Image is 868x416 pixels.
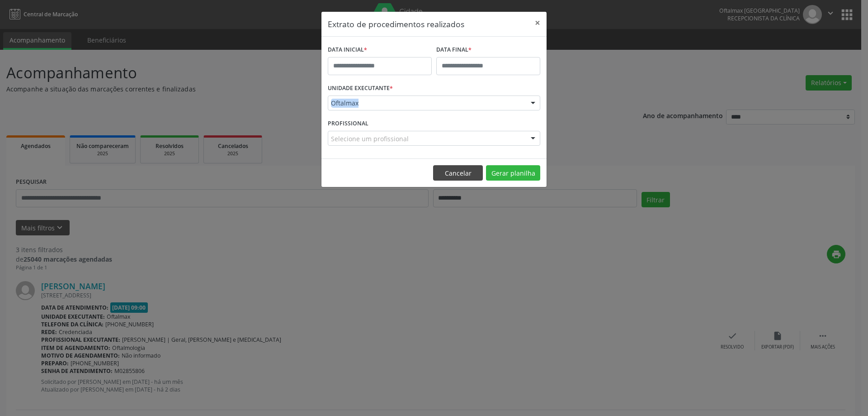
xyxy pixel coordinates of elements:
span: Selecione um profissional [331,134,409,143]
span: Oftalmax [331,99,522,108]
label: DATA INICIAL [328,43,367,57]
label: PROFISSIONAL [328,117,368,131]
label: UNIDADE EXECUTANTE [328,81,393,96]
label: DATA FINAL [436,43,472,57]
button: Cancelar [433,165,483,181]
button: Close [528,12,547,34]
h5: Extrato de procedimentos realizados [328,18,464,30]
button: Gerar planilha [486,165,540,181]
